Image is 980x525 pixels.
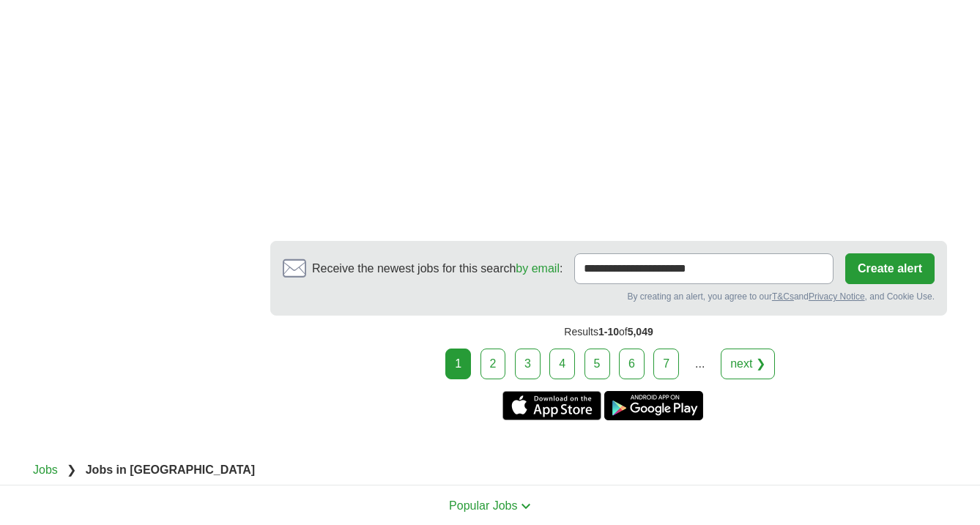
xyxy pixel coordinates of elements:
span: ❯ [67,463,76,476]
div: Results of [270,316,947,349]
button: Create alert [845,253,935,284]
a: Get the Android app [604,391,703,420]
a: 5 [584,349,610,379]
a: T&Cs [772,291,794,302]
strong: Jobs in [GEOGRAPHIC_DATA] [86,463,255,476]
a: Jobs [33,463,58,476]
a: next ❯ [721,349,775,379]
img: toggle icon [521,503,531,510]
a: 3 [515,349,541,379]
div: By creating an alert, you agree to our and , and Cookie Use. [283,290,935,303]
a: by email [516,262,560,275]
a: Privacy Notice [809,291,865,302]
span: Receive the newest jobs for this search : [312,260,563,278]
span: 1-10 [598,326,619,338]
div: 1 [445,349,471,379]
a: 2 [480,349,506,379]
a: 4 [549,349,575,379]
span: Popular Jobs [449,499,517,512]
span: 5,049 [628,326,653,338]
a: 6 [619,349,645,379]
a: Get the iPhone app [502,391,601,420]
a: 7 [653,349,679,379]
div: ... [686,349,715,379]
